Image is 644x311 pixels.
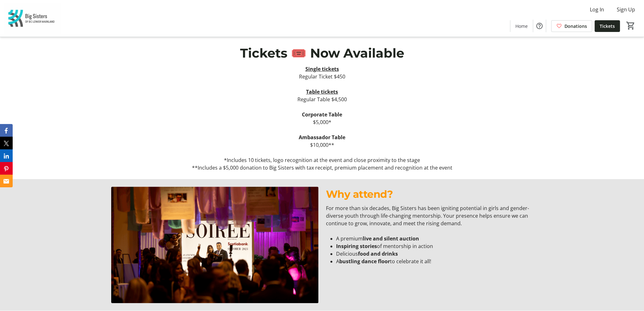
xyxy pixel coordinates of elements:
[111,73,533,80] p: Regular Ticket $450
[326,188,393,200] span: Why attend?
[240,45,404,61] span: Tickets 🎟️ Now Available
[515,23,528,29] span: Home
[595,20,620,32] a: Tickets
[564,23,587,29] span: Donations
[339,258,390,265] strong: bustling dance floor
[617,6,635,13] span: Sign Up
[326,204,533,227] p: For more than six decades, Big Sisters has been igniting potential in girls and gender-diverse yo...
[336,235,533,242] li: A premium
[336,250,533,258] li: Delicious
[585,4,609,15] button: Log In
[533,20,546,32] button: Help
[306,88,338,95] u: Table tickets
[336,258,533,265] li: A to celebrate it all!
[305,65,339,72] u: Single tickets
[625,20,636,31] button: Cart
[590,6,604,13] span: Log In
[336,242,533,250] li: of mentorship in action
[510,20,533,32] a: Home
[4,3,60,34] img: Big Sisters of BC Lower Mainland's Logo
[358,250,398,257] strong: food and drinks
[111,164,533,171] p: **Includes a $5,000 donation to Big Sisters with tax receipt, premium placement and recognition a...
[111,187,318,303] img: undefined
[111,156,533,164] p: *Includes 10 tickets, logo recognition at the event and close proximity to the stage
[302,111,342,118] strong: Corporate Table
[600,23,615,29] span: Tickets
[612,4,640,15] button: Sign Up
[111,96,533,103] p: Regular Table $4,500
[111,118,533,126] p: $5,000*
[299,134,345,141] strong: Ambassador Table
[336,243,377,250] strong: Inspiring stories
[551,20,592,32] a: Donations
[363,235,419,242] strong: live and silent auction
